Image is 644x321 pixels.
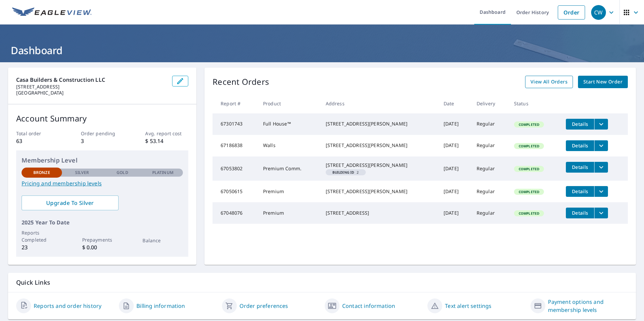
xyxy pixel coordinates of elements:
[213,135,258,156] td: 67186838
[326,120,433,127] div: [STREET_ADDRESS][PERSON_NAME]
[142,237,183,244] p: Balance
[258,94,320,113] th: Product
[81,137,124,145] p: 3
[82,236,123,243] p: Prepayments
[515,167,543,171] span: Completed
[578,76,628,88] a: Start New Order
[22,156,183,165] p: Membership Level
[594,140,608,151] button: filesDropdownBtn-67186838
[258,202,320,224] td: Premium
[438,202,471,224] td: [DATE]
[16,112,188,124] p: Account Summary
[33,170,50,176] p: Bronze
[566,186,594,197] button: detailsBtn-67050615
[117,170,128,176] p: Gold
[509,94,560,113] th: Status
[22,179,183,187] a: Pricing and membership levels
[438,135,471,156] td: [DATE]
[328,171,363,174] span: 2
[515,189,543,194] span: Completed
[525,76,573,88] a: View All Orders
[570,164,590,170] span: Details
[570,121,590,127] span: Details
[566,162,594,173] button: detailsBtn-67053802
[594,119,608,130] button: filesDropdownBtn-67301743
[16,84,167,90] p: [STREET_ADDRESS]
[438,181,471,202] td: [DATE]
[258,156,320,181] td: Premium Comm.
[558,5,585,20] a: Order
[22,218,183,226] p: 2025 Year To Date
[82,243,123,251] p: $ 0.00
[342,302,395,310] a: Contact information
[16,137,59,145] p: 63
[34,302,101,310] a: Reports and order history
[570,210,590,216] span: Details
[258,113,320,135] td: Full House™
[570,188,590,194] span: Details
[8,43,636,57] h1: Dashboard
[258,181,320,202] td: Premium
[530,78,568,86] span: View All Orders
[515,211,543,216] span: Completed
[213,76,269,88] p: Recent Orders
[326,210,433,216] div: [STREET_ADDRESS]
[213,156,258,181] td: 67053802
[213,202,258,224] td: 67048076
[566,140,594,151] button: detailsBtn-67186838
[22,243,62,251] p: 23
[145,137,188,145] p: $ 53.14
[12,7,92,17] img: EV Logo
[515,122,543,127] span: Completed
[438,156,471,181] td: [DATE]
[75,170,89,176] p: Silver
[583,78,622,86] span: Start New Order
[213,181,258,202] td: 67050615
[471,202,509,224] td: Regular
[594,186,608,197] button: filesDropdownBtn-67050615
[445,302,491,310] a: Text alert settings
[515,144,543,148] span: Completed
[438,94,471,113] th: Date
[320,94,438,113] th: Address
[591,5,606,20] div: CW
[152,170,173,176] p: Platinum
[471,113,509,135] td: Regular
[16,278,628,287] p: Quick Links
[16,130,59,137] p: Total order
[438,113,471,135] td: [DATE]
[548,298,628,314] a: Payment options and membership levels
[471,135,509,156] td: Regular
[258,135,320,156] td: Walls
[332,171,354,174] em: Building ID
[27,199,113,207] span: Upgrade To Silver
[471,156,509,181] td: Regular
[136,302,185,310] a: Billing information
[594,162,608,173] button: filesDropdownBtn-67053802
[471,181,509,202] td: Regular
[22,195,119,210] a: Upgrade To Silver
[566,119,594,130] button: detailsBtn-67301743
[81,130,124,137] p: Order pending
[145,130,188,137] p: Avg. report cost
[213,94,258,113] th: Report #
[16,90,167,96] p: [GEOGRAPHIC_DATA]
[566,208,594,218] button: detailsBtn-67048076
[16,76,167,84] p: Casa Builders & Construction LLC
[326,142,433,149] div: [STREET_ADDRESS][PERSON_NAME]
[22,229,62,243] p: Reports Completed
[594,208,608,218] button: filesDropdownBtn-67048076
[213,113,258,135] td: 67301743
[239,302,288,310] a: Order preferences
[570,142,590,149] span: Details
[326,188,433,195] div: [STREET_ADDRESS][PERSON_NAME]
[326,162,433,169] div: [STREET_ADDRESS][PERSON_NAME]
[471,94,509,113] th: Delivery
